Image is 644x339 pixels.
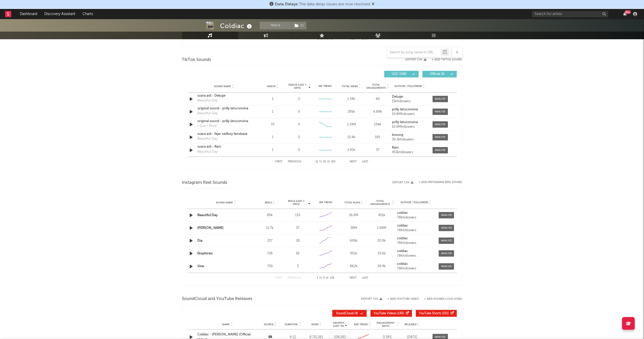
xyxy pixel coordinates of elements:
[339,148,363,153] div: 2.91k
[198,136,218,141] div: Beautiful Day
[392,95,403,98] strong: Deluge
[366,148,389,153] div: 37
[422,71,457,77] button: Official(4)
[298,148,300,153] div: 0
[41,9,79,19] a: Discovery Assistant
[198,111,218,116] div: Beautiful Day
[366,122,389,127] div: 234k
[427,58,462,61] button: + Add TikTok Sound
[261,109,285,114] div: 1
[397,216,435,219] div: 78k followers
[198,226,224,230] a: [PERSON_NAME]
[275,2,298,6] span: Data Delays
[397,267,435,270] div: 78k followers
[261,135,285,140] div: 1
[292,22,306,29] button: (1)
[426,73,449,76] span: Official ( 4 )
[267,85,276,88] span: Videos
[222,323,230,326] span: Name
[182,180,228,186] span: Instagram Reel Sounds
[394,85,422,88] span: Author / Followers
[265,201,272,204] span: Reels
[313,201,339,204] div: 6M Trend
[275,2,370,6] span: : The data delay issues are now resolved
[341,238,366,243] div: 695k
[623,12,627,16] button: 99+
[369,251,394,256] div: 33.6k
[198,265,204,268] a: Vow
[257,238,283,243] div: 217
[401,201,428,204] span: Author / Followers
[419,312,441,315] span: YouTube Shorts
[320,38,323,40] span: to
[313,84,337,88] div: 6M Trend
[354,323,368,326] span: 60D Trend
[374,312,396,315] span: YouTube Videos
[339,135,363,140] div: 10.4k
[319,161,322,163] span: to
[371,310,412,317] button: YouTube Videos(145)
[287,83,308,89] span: Videos (last 7 days)
[366,83,386,89] span: Total Engagements
[285,323,298,326] span: Duration
[198,214,218,217] a: Beautiful Day
[392,146,399,149] strong: Rani
[350,160,357,163] button: Next
[257,264,283,269] div: 759
[285,251,311,256] div: 18
[392,125,427,129] div: 10.8M followers
[198,119,251,124] a: original sound - prilly latuconsina
[419,312,449,315] span: ( 101 )
[392,133,427,137] a: kosong
[198,132,251,137] a: suara asli - fajar sadboy fansbase
[416,310,457,317] button: YouTube Shorts(101)
[257,226,283,231] div: 11.7k
[336,312,354,315] span: SoundCloud
[339,109,363,114] div: 285k
[397,241,435,245] div: 78k followers
[312,159,340,165] div: 11 15 153
[392,108,418,111] strong: prilly latuconsina
[392,138,427,141] div: 39.3k followers
[198,124,217,129] div: I Don't Mind
[326,277,329,279] span: of
[341,213,366,218] div: 16.8M
[257,213,283,218] div: 89k
[285,238,311,243] div: 28
[424,298,462,301] button: + Add SoundCloud Song
[198,144,251,149] a: suara asli - Rani
[388,73,411,76] span: UGC ( 149 )
[419,298,462,301] button: + Add SoundCloud Song
[261,122,285,127] div: 70
[372,2,375,6] span: Dismiss
[276,160,283,163] button: First
[375,321,396,328] span: Engagement Ratio
[198,252,213,255] a: Eksplorasi
[432,58,462,61] button: + Add TikTok Sound
[198,93,251,98] div: suara asli - Deluge
[397,224,408,227] strong: coldiac
[397,237,408,240] strong: coldiac
[419,181,462,184] button: + Add Instagram Reel Sound
[214,85,231,88] span: Sound Name
[288,160,302,163] button: Previous
[298,109,300,114] div: 0
[382,298,419,301] div: + Add YouTube Video
[397,237,435,240] a: coldiac
[369,226,394,231] div: 1.98M
[397,224,435,228] a: coldiac
[285,200,308,206] span: Reels (last 7 days)
[392,100,427,103] div: 15k followers
[298,135,300,140] div: 0
[397,250,408,253] strong: coldiac
[397,211,408,215] strong: coldiac
[333,324,344,328] p: (Last 7d)
[392,112,427,116] div: 10.8M followers
[369,200,391,206] span: Total Engagements
[392,133,403,137] strong: kosong
[392,108,427,111] a: prilly latuconsina
[198,149,218,154] div: Beautiful Day
[79,9,97,19] a: Charts
[341,251,366,256] div: 951k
